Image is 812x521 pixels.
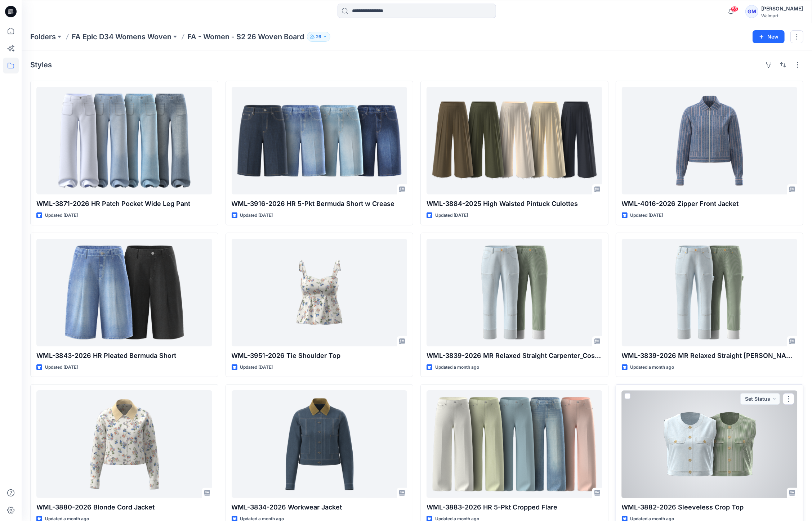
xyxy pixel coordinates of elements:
a: WML-3880-2026 Blonde Cord Jacket [36,390,212,498]
p: WML-4016-2026 Zipper Front Jacket [622,199,798,209]
div: [PERSON_NAME] [761,4,803,13]
p: Updated [DATE] [630,212,663,219]
a: WML-3839-2026 MR Relaxed Straight Carpenter_Cost Opt [427,239,602,346]
p: WML-3884-2025 High Waisted Pintuck Culottes [427,199,602,209]
a: FA Epic D34 Womens Woven [72,32,171,42]
p: WML-3834-2026 Workwear Jacket [232,502,407,512]
h4: Styles [30,60,52,69]
p: WML-3882-2026 Sleeveless Crop Top [622,502,798,512]
a: WML-3834-2026 Workwear Jacket [232,390,407,498]
span: 55 [731,6,739,12]
button: New [753,30,785,43]
a: WML-4016-2026 Zipper Front Jacket [622,87,798,194]
div: GM [745,5,758,18]
p: FA - Women - S2 26 Woven Board [187,32,304,42]
p: WML-3843-2026 HR Pleated Bermuda Short [36,351,212,361]
a: WML-3884-2025 High Waisted Pintuck Culottes [427,87,602,194]
p: WML-3839-2026 MR Relaxed Straight Carpenter_Cost Opt [427,351,602,361]
a: WML-3883-2026 HR 5-Pkt Cropped Flare [427,390,602,498]
button: 26 [307,32,330,42]
p: WML-3883-2026 HR 5-Pkt Cropped Flare [427,502,602,512]
p: WML-3839-2026 MR Relaxed Straight [PERSON_NAME] [622,351,798,361]
p: WML-3880-2026 Blonde Cord Jacket [36,502,212,512]
p: Updated a month ago [435,364,479,371]
p: Updated [DATE] [45,212,78,219]
p: Updated a month ago [630,364,674,371]
p: WML-3951-2026 Tie Shoulder Top [232,351,407,361]
a: Folders [30,32,56,42]
p: WML-3871-2026 HR Patch Pocket Wide Leg Pant [36,199,212,209]
a: WML-3839-2026 MR Relaxed Straight Carpenter [622,239,798,346]
a: WML-3871-2026 HR Patch Pocket Wide Leg Pant [36,87,212,194]
div: Walmart [761,13,803,18]
p: 26 [316,33,321,41]
p: WML-3916-2026 HR 5-Pkt Bermuda Short w Crease [232,199,407,209]
a: WML-3916-2026 HR 5-Pkt Bermuda Short w Crease [232,87,407,194]
p: Updated [DATE] [240,364,273,371]
p: Updated [DATE] [435,212,468,219]
p: Updated [DATE] [45,364,78,371]
p: Updated [DATE] [240,212,273,219]
a: WML-3843-2026 HR Pleated Bermuda Short [36,239,212,346]
a: WML-3951-2026 Tie Shoulder Top [232,239,407,346]
a: WML-3882-2026 Sleeveless Crop Top [622,390,798,498]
